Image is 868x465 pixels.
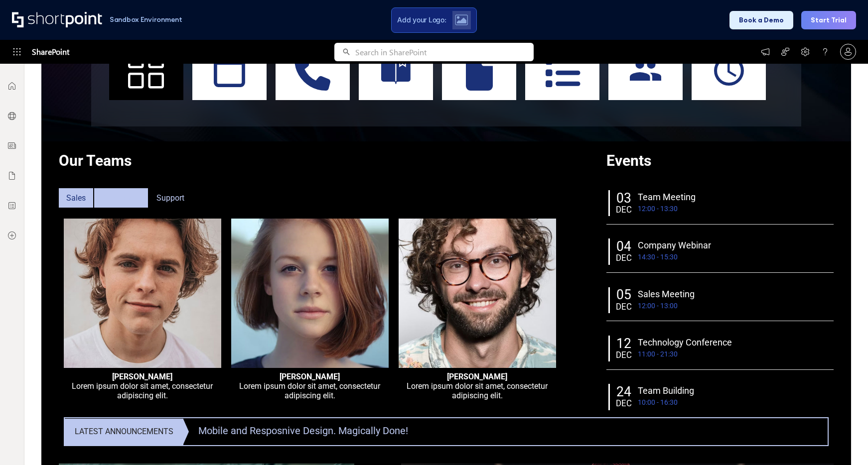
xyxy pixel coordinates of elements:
[729,11,793,29] button: Book a Demo
[403,372,552,381] div: [PERSON_NAME]
[616,289,632,301] div: 05
[59,188,93,208] div: Sales
[638,204,832,214] div: 12:00 - 13:30
[235,381,385,400] div: Lorem ipsum dolor sit amet, consectetur adipiscing elit.
[638,384,832,397] div: Team Building
[638,397,832,408] div: 10:00 - 16:30
[638,301,832,311] div: 12:00 - 13:00
[638,190,832,204] div: Team Meeting
[616,254,632,262] div: DEC
[149,188,192,208] div: Support
[616,351,632,359] div: DEC
[616,386,632,398] div: 24
[616,399,632,408] div: DEC
[235,372,385,381] div: [PERSON_NAME]
[638,238,832,252] div: Company Webinar
[616,338,632,350] div: 12
[616,241,632,253] div: 04
[355,43,534,61] input: Search in SharePoint
[801,11,856,29] button: Start Trial
[818,417,868,465] iframe: Chat Widget
[397,15,446,24] span: Add your Logo:
[94,188,148,208] div: Developers
[32,40,69,64] span: SharePoint
[638,287,832,301] div: Sales Meeting
[606,152,651,169] strong: Events
[65,419,183,445] div: LATEST ANNOUNCEMENTS
[68,381,217,400] div: Lorem ipsum dolor sit amet, consectetur adipiscing elit.
[616,206,632,214] div: DEC
[68,372,217,381] div: [PERSON_NAME]
[455,14,468,25] img: Upload logo
[59,152,132,169] strong: Our Teams
[110,17,182,22] h1: Sandbox Environment
[403,381,552,400] div: Lorem ipsum dolor sit amet, consectetur adipiscing elit.
[616,303,632,311] div: DEC
[198,418,808,443] div: Mobile and Resposnive Design. Magically Done!
[638,336,832,349] div: Technology Conference
[638,349,832,359] div: 11:00 - 21:30
[638,252,832,262] div: 14:30 - 15:30
[616,193,632,205] div: 03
